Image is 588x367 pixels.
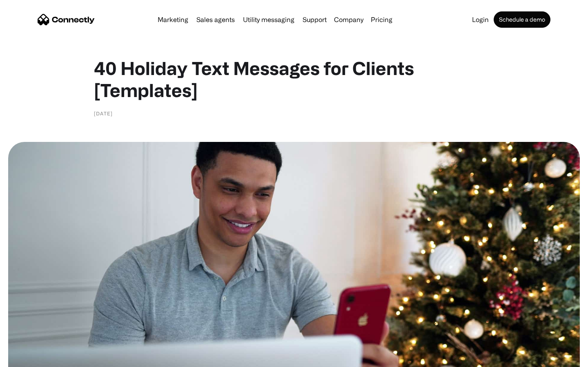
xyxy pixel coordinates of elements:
a: Support [299,16,330,23]
ul: Language list [16,353,49,364]
a: Sales agents [193,16,238,23]
a: home [38,13,95,26]
h1: 40 Holiday Text Messages for Clients [Templates] [94,57,494,101]
a: Schedule a demo [494,11,550,28]
a: Marketing [154,16,192,23]
div: Company [334,14,363,25]
div: Company [332,14,366,25]
a: Utility messaging [240,16,298,23]
a: Login [469,16,492,23]
div: [DATE] [94,109,113,117]
a: Pricing [367,16,396,23]
aside: Language selected: English [8,353,49,364]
